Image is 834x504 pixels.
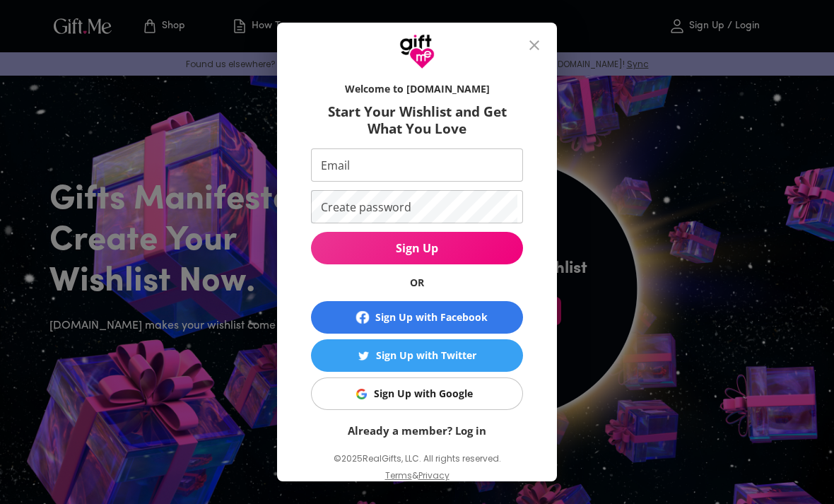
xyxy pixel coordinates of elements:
[376,348,476,363] div: Sign Up with Twitter
[311,240,523,256] span: Sign Up
[517,28,551,62] button: close
[311,276,523,290] h6: OR
[375,310,488,325] div: Sign Up with Facebook
[311,450,523,468] p: © 2025 RealGifts, LLC. All rights reserved.
[311,339,523,372] button: Sign Up with TwitterSign Up with Twitter
[412,468,418,495] p: &
[311,82,523,96] h6: Welcome to [DOMAIN_NAME]
[311,103,523,137] h6: Start Your Wishlist and Get What You Love
[311,232,523,264] button: Sign Up
[311,301,523,334] button: Sign Up with Facebook
[385,469,412,481] a: Terms
[348,423,486,438] a: Already a member? Log in
[418,469,450,481] a: Privacy
[311,377,523,410] button: Sign Up with GoogleSign Up with Google
[374,386,473,402] div: Sign Up with Google
[356,389,367,399] img: Sign Up with Google
[399,34,435,69] img: GiftMe Logo
[358,351,369,361] img: Sign Up with Twitter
